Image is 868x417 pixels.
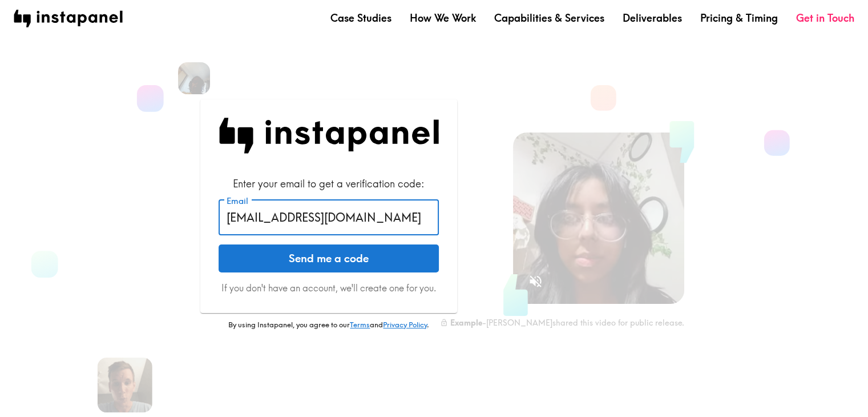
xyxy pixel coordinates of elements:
img: Jacqueline [178,62,210,94]
p: If you don't have an account, we'll create one for you. [219,282,439,294]
a: Pricing & Timing [700,11,778,25]
a: Privacy Policy [383,320,427,329]
button: Sound is off [523,269,548,294]
b: Example [450,318,482,328]
div: Enter your email to get a verification code: [219,177,439,191]
p: By using Instapanel, you agree to our and . [200,320,457,330]
img: Instapanel [219,118,439,154]
a: Get in Touch [796,11,854,25]
label: Email [227,195,248,207]
img: instapanel [14,10,123,27]
a: Deliverables [623,11,682,25]
div: - [PERSON_NAME] shared this video for public release. [440,318,684,328]
a: Case Studies [330,11,391,25]
a: Capabilities & Services [494,11,604,25]
img: Eric [97,358,152,412]
a: How We Work [410,11,476,25]
button: Send me a code [219,244,439,273]
a: Terms [350,320,370,329]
